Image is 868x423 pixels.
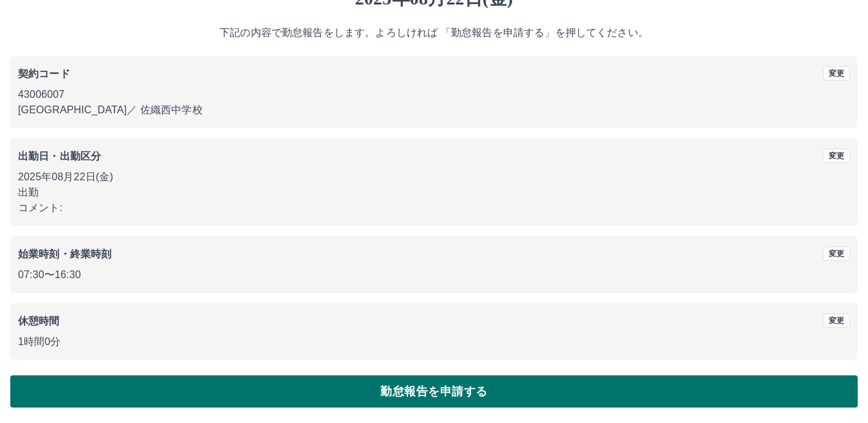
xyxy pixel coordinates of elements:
button: 変更 [823,314,850,328]
p: [GEOGRAPHIC_DATA] ／ 佐織西中学校 [18,102,850,118]
p: 出勤 [18,185,850,200]
p: 43006007 [18,87,850,102]
p: 1時間0分 [18,334,850,350]
b: 始業時刻・終業時刻 [18,249,111,259]
p: 07:30 〜 16:30 [18,267,850,283]
p: コメント: [18,200,850,216]
button: 変更 [823,247,850,261]
button: 勤怠報告を申請する [10,375,858,408]
p: 2025年08月22日(金) [18,169,850,185]
b: 休憩時間 [18,315,60,326]
b: 契約コード [18,68,70,79]
p: 下記の内容で勤怠報告をします。よろしければ 「勤怠報告を申請する」を押してください。 [10,25,858,41]
button: 変更 [823,66,850,80]
b: 出勤日・出勤区分 [18,151,101,162]
button: 変更 [823,149,850,163]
